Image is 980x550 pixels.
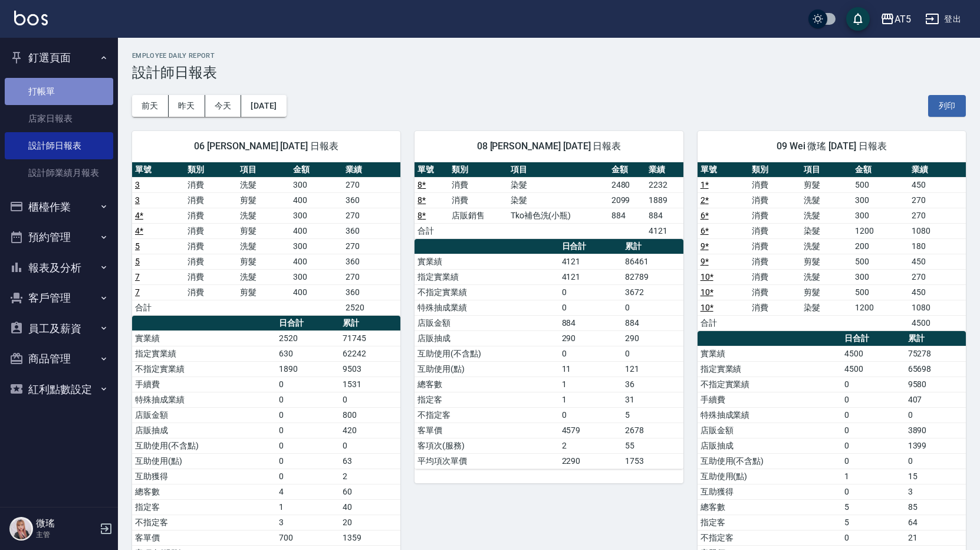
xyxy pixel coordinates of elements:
[852,284,909,300] td: 500
[559,377,623,392] td: 1
[841,484,905,499] td: 0
[415,407,558,423] td: 不指定客
[343,300,400,315] td: 2520
[415,346,558,361] td: 互助使用(不含點)
[135,241,140,251] a: 5
[132,330,276,346] td: 實業績
[559,300,623,315] td: 0
[276,392,340,407] td: 0
[698,392,841,407] td: 手續費
[340,316,400,331] th: 累計
[340,499,400,515] td: 40
[340,423,400,438] td: 420
[340,438,400,453] td: 0
[290,269,343,284] td: 300
[415,254,558,269] td: 實業績
[146,140,386,152] span: 06 [PERSON_NAME] [DATE] 日報表
[5,222,113,253] button: 預約管理
[909,208,966,223] td: 270
[276,453,340,469] td: 0
[609,162,646,178] th: 金額
[876,7,916,31] button: AT5
[5,374,113,405] button: 紅利點數設定
[343,284,400,300] td: 360
[340,515,400,530] td: 20
[905,361,966,377] td: 65698
[340,484,400,499] td: 60
[449,192,508,208] td: 消費
[415,438,558,453] td: 客項次(服務)
[749,192,800,208] td: 消費
[429,140,669,152] span: 08 [PERSON_NAME] [DATE] 日報表
[290,177,343,192] td: 300
[609,177,646,192] td: 2480
[340,530,400,545] td: 1359
[609,208,646,223] td: 884
[36,518,96,529] h5: 微瑤
[841,423,905,438] td: 0
[415,223,449,238] td: 合計
[841,407,905,423] td: 0
[290,223,343,238] td: 400
[276,484,340,499] td: 4
[698,423,841,438] td: 店販金額
[415,392,558,407] td: 指定客
[276,377,340,392] td: 0
[841,361,905,377] td: 4500
[698,484,841,499] td: 互助獲得
[841,515,905,530] td: 5
[237,162,290,178] th: 項目
[559,239,623,254] th: 日合計
[290,284,343,300] td: 400
[237,254,290,269] td: 剪髮
[905,484,966,499] td: 3
[290,162,343,178] th: 金額
[909,162,966,178] th: 業績
[415,423,558,438] td: 客單價
[801,192,852,208] td: 洗髮
[905,346,966,361] td: 75278
[276,515,340,530] td: 3
[343,208,400,223] td: 270
[698,361,841,377] td: 指定實業績
[909,238,966,254] td: 180
[749,238,800,254] td: 消費
[36,529,96,540] p: 主管
[841,377,905,392] td: 0
[290,192,343,208] td: 400
[135,287,140,297] a: 7
[415,330,558,346] td: 店販抽成
[852,254,909,269] td: 500
[749,269,800,284] td: 消費
[909,315,966,330] td: 4500
[905,331,966,346] th: 累計
[5,343,113,374] button: 商品管理
[276,330,340,346] td: 2520
[276,499,340,515] td: 1
[905,392,966,407] td: 407
[132,377,276,392] td: 手續費
[559,438,623,453] td: 2
[622,254,683,269] td: 86461
[801,269,852,284] td: 洗髮
[895,12,911,27] div: AT5
[340,346,400,361] td: 62242
[622,284,683,300] td: 3672
[622,346,683,361] td: 0
[698,515,841,530] td: 指定客
[132,453,276,469] td: 互助使用(點)
[5,78,113,105] a: 打帳單
[276,469,340,484] td: 0
[801,223,852,238] td: 染髮
[559,315,623,330] td: 884
[909,223,966,238] td: 1080
[415,315,558,330] td: 店販金額
[135,195,140,205] a: 3
[135,180,140,189] a: 3
[841,392,905,407] td: 0
[237,269,290,284] td: 洗髮
[852,162,909,178] th: 金額
[508,208,609,223] td: Tko補色洗(小瓶)
[646,208,683,223] td: 884
[340,330,400,346] td: 71745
